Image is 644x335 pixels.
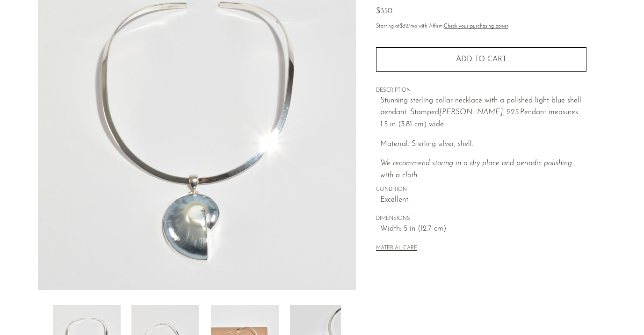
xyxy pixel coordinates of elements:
[376,7,392,15] span: $350
[456,56,507,63] span: Add to cart
[376,47,586,72] button: Add to cart
[444,24,508,29] a: Check your purchasing power - Learn more about Affirm Financing (opens in modal)
[380,138,586,151] p: Material: Sterling silver, shell.
[376,22,586,31] p: Starting at /mo with Affirm.
[380,95,586,131] p: Stunning sterling collar necklace with a polished light blue shell pendant. Stamped Pendant measu...
[400,24,408,29] span: $32
[376,215,586,223] span: DIMENSIONS
[376,87,586,95] span: DESCRIPTION
[376,245,417,252] button: MATERIAL CARE
[380,223,586,235] span: Width: 5 in (12.7 cm)
[376,186,586,194] span: CONDITION
[380,160,572,179] i: We recommend storing in a dry place and periodic polishing with a cloth.
[380,194,586,206] span: Excellent.
[439,109,520,116] em: [PERSON_NAME], 925.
